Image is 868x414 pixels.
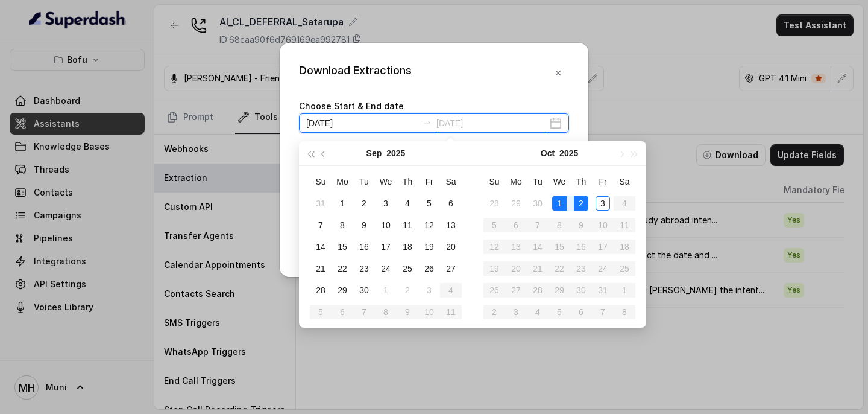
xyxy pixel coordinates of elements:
[549,171,570,193] th: We
[353,214,375,236] td: 2025-09-09
[444,218,458,232] div: 13
[353,279,375,301] td: 2025-09-30
[332,236,353,258] td: 2025-09-15
[505,171,527,193] th: Mo
[483,171,505,193] th: Su
[397,214,418,236] td: 2025-09-11
[313,196,328,211] div: 31
[310,279,332,301] td: 2025-09-28
[570,193,592,214] td: 2025-10-02
[386,141,405,165] button: 2025
[527,193,549,214] td: 2025-09-30
[310,193,332,214] td: 2025-08-31
[418,236,440,258] td: 2025-09-19
[596,196,610,211] div: 3
[487,196,502,211] div: 28
[397,193,418,214] td: 2025-09-04
[444,240,458,254] div: 20
[397,279,418,301] td: 2025-10-02
[313,261,328,276] div: 21
[366,141,382,165] button: Sep
[418,214,440,236] td: 2025-09-12
[335,196,350,211] div: 1
[552,196,567,211] div: 1
[614,171,635,193] th: Sa
[527,171,549,193] th: Tu
[400,218,415,232] div: 11
[306,116,417,130] input: Start date
[400,261,415,276] div: 25
[440,171,462,193] th: Sa
[397,258,418,279] td: 2025-09-25
[375,193,397,214] td: 2025-09-03
[357,283,371,298] div: 30
[357,196,371,211] div: 2
[422,117,432,127] span: swap-right
[357,261,371,276] div: 23
[418,171,440,193] th: Fr
[559,141,578,165] button: 2025
[418,279,440,301] td: 2025-10-03
[440,236,462,258] td: 2025-09-20
[313,218,328,232] div: 7
[541,141,555,165] button: Oct
[375,214,397,236] td: 2025-09-10
[332,193,353,214] td: 2025-09-01
[400,196,415,211] div: 4
[375,236,397,258] td: 2025-09-17
[357,218,371,232] div: 9
[549,193,570,214] td: 2025-10-01
[379,196,393,211] div: 3
[400,283,415,298] div: 2
[332,171,353,193] th: Mo
[313,240,328,254] div: 14
[353,258,375,279] td: 2025-09-23
[570,171,592,193] th: Th
[335,261,350,276] div: 22
[335,283,350,298] div: 29
[375,258,397,279] td: 2025-09-24
[400,240,415,254] div: 18
[530,196,545,211] div: 30
[444,261,458,276] div: 27
[418,193,440,214] td: 2025-09-05
[353,193,375,214] td: 2025-09-02
[310,214,332,236] td: 2025-09-07
[310,258,332,279] td: 2025-09-21
[440,193,462,214] td: 2025-09-06
[592,193,614,214] td: 2025-10-03
[379,261,393,276] div: 24
[422,218,436,232] div: 12
[436,116,547,130] input: End date
[397,171,418,193] th: Th
[332,258,353,279] td: 2025-09-22
[299,101,404,111] label: Choose Start & End date
[313,283,328,298] div: 28
[574,196,588,211] div: 2
[422,240,436,254] div: 19
[422,283,436,298] div: 3
[332,279,353,301] td: 2025-09-29
[505,193,527,214] td: 2025-09-29
[483,193,505,214] td: 2025-09-28
[310,171,332,193] th: Su
[299,62,412,84] div: Download Extractions
[353,171,375,193] th: Tu
[397,236,418,258] td: 2025-09-18
[332,214,353,236] td: 2025-09-08
[335,218,350,232] div: 8
[375,279,397,301] td: 2025-10-01
[310,236,332,258] td: 2025-09-14
[440,214,462,236] td: 2025-09-13
[418,258,440,279] td: 2025-09-26
[440,258,462,279] td: 2025-09-27
[375,171,397,193] th: We
[335,240,350,254] div: 15
[422,261,436,276] div: 26
[357,240,371,254] div: 16
[353,236,375,258] td: 2025-09-16
[379,283,393,298] div: 1
[379,218,393,232] div: 10
[422,196,436,211] div: 5
[509,196,523,211] div: 29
